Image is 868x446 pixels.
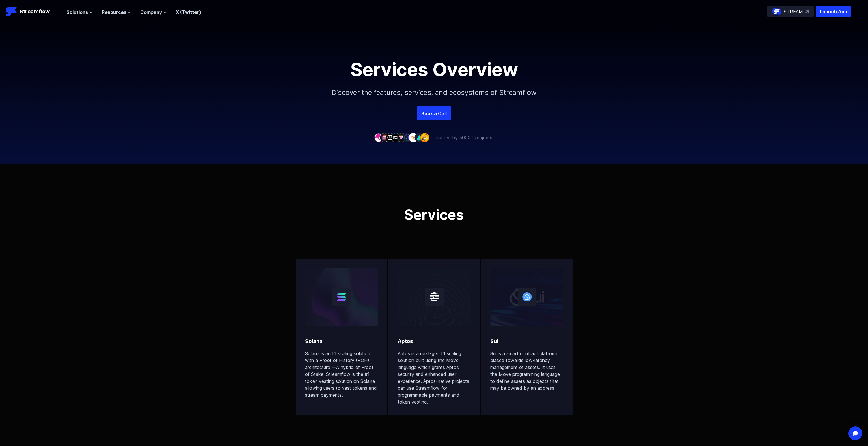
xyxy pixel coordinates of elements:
p: Streamflow [20,8,50,16]
p: Solana is an L1 scaling solution with a Proof of History (POH) architecture —A hybrid of Proof of... [305,350,378,398]
p: Sui is a smart contract platform biased towards low-latency management of assets. It uses the Mov... [490,350,563,391]
button: Resources [102,9,131,16]
a: STREAM [767,6,814,17]
span: Company [140,9,162,16]
img: company-4 [391,133,401,142]
button: Company [140,9,167,16]
a: X (Twitter) [176,9,201,15]
img: company-9 [420,133,429,142]
h1: Services Overview [304,60,564,79]
a: SolanaSolana is an L1 scaling solution with a Proof of History (POH) architecture —A hybrid of Pr... [296,259,387,415]
p: Discover the features, services, and ecosystems of Streamflow [310,79,558,106]
h2: Sui [490,337,498,345]
h2: Aptos [398,337,413,345]
img: company-6 [403,133,412,142]
img: streamflow-logo-circle.png [772,7,781,16]
img: company-5 [397,133,406,142]
img: company-8 [414,133,424,142]
span: Solutions [66,9,88,16]
img: company-3 [386,133,395,142]
h1: Services [294,201,574,222]
a: SuiSui is a smart contract platform biased towards low-latency management of assets. It uses the ... [481,259,573,415]
p: STREAM [784,8,803,15]
a: Book a Call [417,106,451,120]
div: Open Intercom Messenger [848,426,862,440]
a: Streamflow [6,6,61,17]
p: Aptos is a next-gen L1 scaling solution built using the Move language which grants Aptos security... [398,350,471,405]
img: company-7 [409,133,418,142]
p: Trusted by 5000+ projects [435,134,492,141]
button: Solutions [66,9,93,16]
img: company-1 [374,133,383,142]
span: Resources [102,9,126,16]
img: company-2 [380,133,389,142]
img: top-right-arrow.svg [805,10,809,13]
button: Launch App [816,6,851,17]
h2: Solana [305,337,323,345]
img: Streamflow Logo [6,6,17,17]
a: AptosAptos is a next-gen L1 scaling solution built using the Move language which grants Aptos sec... [388,259,480,415]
